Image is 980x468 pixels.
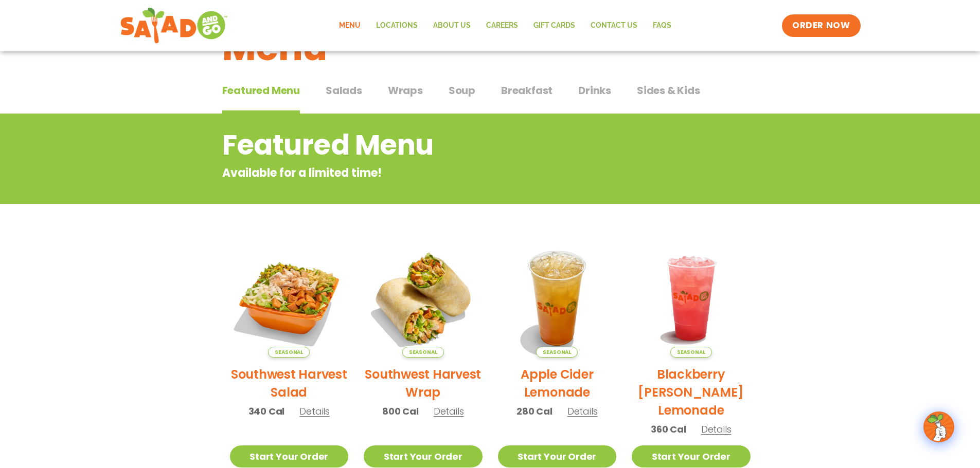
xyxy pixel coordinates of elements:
a: Careers [478,14,526,38]
span: 800 Cal [382,404,419,418]
h2: Apple Cider Lemonade [498,365,617,401]
span: Featured Menu [222,83,300,98]
h2: Southwest Harvest Wrap [364,365,483,401]
span: Drinks [578,83,611,98]
span: Details [701,423,732,436]
img: wpChatIcon [924,413,953,441]
h2: Blackberry [PERSON_NAME] Lemonade [632,365,751,419]
span: Details [567,405,598,418]
span: Seasonal [670,347,712,358]
span: Breakfast [501,83,553,98]
span: Soup [449,83,475,98]
img: Product photo for Southwest Harvest Salad [230,239,349,358]
a: FAQs [645,14,679,38]
img: Product photo for Blackberry Bramble Lemonade [632,239,751,358]
span: Details [434,405,464,418]
a: Menu [331,14,368,38]
img: Product photo for Apple Cider Lemonade [498,239,617,358]
span: 280 Cal [516,404,553,418]
h2: Southwest Harvest Salad [230,365,349,401]
a: Contact Us [583,14,645,38]
span: Sides & Kids [637,83,700,98]
nav: Menu [331,14,679,38]
a: ORDER NOW [782,14,860,37]
a: GIFT CARDS [526,14,583,38]
a: Start Your Order [632,445,751,467]
a: About Us [425,14,478,38]
span: Salads [326,83,362,98]
p: Available for a limited time! [222,164,675,181]
span: 340 Cal [248,404,285,418]
span: 360 Cal [651,422,686,436]
span: Wraps [388,83,423,98]
div: Tabbed content [222,79,758,114]
img: Product photo for Southwest Harvest Wrap [364,239,483,358]
span: ORDER NOW [792,20,850,32]
span: Details [299,405,330,418]
a: Start Your Order [364,445,483,467]
a: Start Your Order [230,445,349,467]
img: new-SAG-logo-768×292 [120,5,228,46]
span: Seasonal [536,347,578,358]
a: Locations [368,14,425,38]
span: Seasonal [268,347,310,358]
span: Seasonal [402,347,444,358]
a: Start Your Order [498,445,617,467]
h2: Featured Menu [222,124,675,166]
